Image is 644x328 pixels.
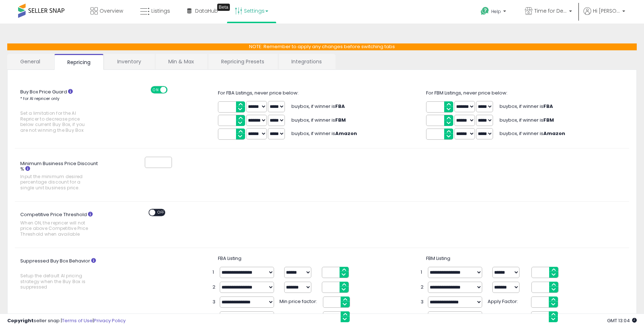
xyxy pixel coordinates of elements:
[543,103,553,110] b: FBA
[291,103,345,110] span: buybox, if winner is
[488,311,527,320] span: Min price factor:
[151,7,170,14] span: Listings
[291,117,346,123] span: buybox, if winner is
[543,130,565,137] b: Amazon
[20,96,59,101] small: * for AI repricer only
[480,7,489,16] i: Get Help
[151,87,160,93] span: ON
[534,7,567,14] span: Time for Deals
[217,4,230,11] div: Tooltip anchor
[218,255,241,262] span: FBA Listing
[491,8,501,14] span: Help
[584,7,625,24] a: Hi [PERSON_NAME]
[426,255,450,262] span: FBM Listing
[218,89,299,96] span: For FBA Listings, never price below:
[20,273,91,290] span: Setup the default AI pricing strategy when the Buy Box is suppressed
[500,117,554,123] span: buybox, if winner is
[7,318,126,324] div: seller snap | |
[15,209,108,240] label: Competitive Price Threshold
[155,54,207,69] a: Min & Max
[62,317,93,324] a: Terms of Use
[279,311,319,320] span: Min price factor:
[15,255,108,294] label: Suppressed Buy Box Behavior
[7,317,34,324] strong: Copyright
[421,299,424,306] span: 3
[279,297,319,305] span: Min price factor:
[195,7,218,14] span: DataHub
[426,89,508,96] span: For FBM Listings, never price below:
[104,54,154,69] a: Inventory
[475,1,513,24] a: Help
[421,269,424,276] span: 1
[15,158,108,194] label: Minimum Business Price Discount %
[335,117,346,123] b: FBM
[421,284,424,291] span: 2
[607,317,637,324] span: 2025-08-12 13:04 GMT
[278,54,335,69] a: Integrations
[212,269,216,276] span: 1
[500,130,565,137] span: buybox, if winner is
[15,86,108,137] label: Buy Box Price Guard
[500,103,553,110] span: buybox, if winner is
[212,284,216,291] span: 2
[335,103,345,110] b: FBA
[543,117,554,123] b: FBM
[94,317,126,324] a: Privacy Policy
[7,43,637,50] p: NOTE: Remember to apply any changes before switching tabs
[335,130,357,137] b: Amazon
[20,174,91,190] span: Input the minimum desired percentage discount for a single unit business price.
[212,299,216,306] span: 3
[593,7,620,14] span: Hi [PERSON_NAME]
[208,54,277,69] a: Repricing Presets
[167,87,178,93] span: OFF
[7,54,54,69] a: General
[20,220,91,237] span: When ON, the repricer will not price above Competitive Price Threshold when available
[488,297,527,305] span: Apply Factor:
[20,110,91,133] span: Set a limitation for the AI Repricer to decrease price below current Buy Box, if you are not winn...
[291,130,357,137] span: buybox, if winner is
[155,210,167,216] span: OFF
[54,54,104,70] a: Repricing
[100,7,123,14] span: Overview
